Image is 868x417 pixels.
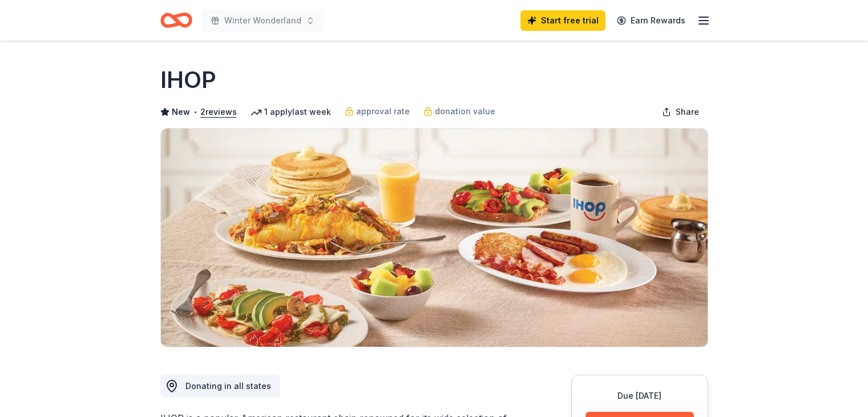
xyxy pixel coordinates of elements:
[423,105,495,118] a: donation value
[161,129,708,347] img: Image for IHOP
[200,105,237,119] button: 2reviews
[520,10,605,31] a: Start free trial
[653,101,708,123] button: Share
[172,105,190,119] span: New
[251,105,331,119] div: 1 apply last week
[356,105,410,118] span: approval rate
[435,105,495,118] span: donation value
[185,381,271,391] span: Donating in all states
[193,107,197,117] span: •
[224,14,301,27] span: Winter Wonderland
[201,9,324,32] button: Winter Wonderland
[586,389,694,403] div: Due [DATE]
[610,10,692,31] a: Earn Rewards
[160,7,192,34] a: Home
[345,105,410,118] a: approval rate
[676,105,699,119] span: Share
[160,64,216,96] h1: IHOP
